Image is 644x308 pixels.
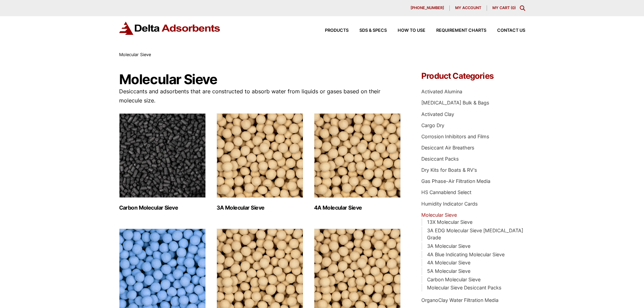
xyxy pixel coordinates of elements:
[421,156,459,162] a: Desiccant Packs
[421,189,471,195] a: HS Cannablend Select
[119,113,206,211] a: Visit product category Carbon Molecular Sieve
[421,89,462,94] a: Activated Alumina
[349,28,387,33] a: SDS & SPECS
[119,72,401,87] h1: Molecular Sieve
[520,5,525,11] div: Toggle Modal Content
[314,205,401,211] h2: 4A Molecular Sieve
[421,111,454,117] a: Activated Clay
[427,268,470,274] a: 5A Molecular Sieve
[492,5,516,10] a: My Cart (0)
[217,205,303,211] h2: 3A Molecular Sieve
[387,28,425,33] a: How to Use
[486,28,525,33] a: Contact Us
[217,113,303,198] img: 3A Molecular Sieve
[421,178,490,184] a: Gas Phase-Air Filtration Media
[119,113,206,198] img: Carbon Molecular Sieve
[325,28,349,33] span: Products
[421,201,478,207] a: Humidity Indicator Cards
[405,5,450,11] a: [PHONE_NUMBER]
[427,277,481,282] a: Carbon Molecular Sieve
[427,285,502,290] a: Molecular Sieve Desiccant Packs
[427,260,470,265] a: 4A Molecular Sieve
[421,145,474,150] a: Desiccant Air Breathers
[421,100,489,105] a: [MEDICAL_DATA] Bulk & Bags
[217,113,303,211] a: Visit product category 3A Molecular Sieve
[427,228,523,241] a: 3A EDG Molecular Sieve [MEDICAL_DATA] Grade
[421,72,525,80] h4: Product Categories
[119,52,151,57] span: Molecular Sieve
[421,167,477,173] a: Dry Kits for Boats & RV's
[314,28,349,33] a: Products
[512,5,514,10] span: 0
[427,243,470,249] a: 3A Molecular Sieve
[425,28,486,33] a: Requirement Charts
[427,252,505,257] a: 4A Blue Indicating Molecular Sieve
[421,134,489,139] a: Corrosion Inhibitors and Films
[410,6,444,10] span: [PHONE_NUMBER]
[359,28,387,33] span: SDS & SPECS
[119,87,401,105] p: Desiccants and adsorbents that are constructed to absorb water from liquids or gases based on the...
[398,28,425,33] span: How to Use
[421,297,498,303] a: OrganoClay Water Filtration Media
[119,205,206,211] h2: Carbon Molecular Sieve
[455,6,481,10] span: My account
[436,28,486,33] span: Requirement Charts
[421,122,444,128] a: Cargo Dry
[314,113,401,198] img: 4A Molecular Sieve
[497,28,525,33] span: Contact Us
[427,219,472,225] a: 13X Molecular Sieve
[119,22,221,35] img: Delta Adsorbents
[314,113,401,211] a: Visit product category 4A Molecular Sieve
[421,212,457,218] a: Molecular Sieve
[450,5,487,11] a: My account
